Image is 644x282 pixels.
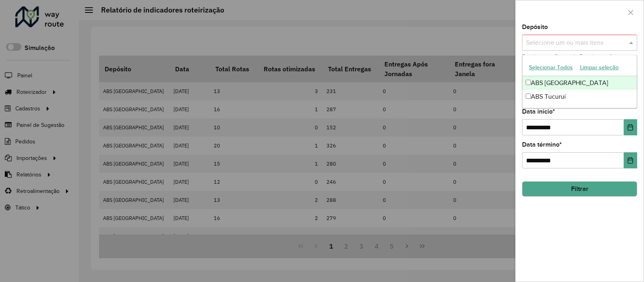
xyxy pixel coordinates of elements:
[522,90,637,104] div: ABS Tucuruí
[624,119,637,135] button: Choose Date
[522,107,555,116] label: Data início
[522,76,637,90] div: ABS [GEOGRAPHIC_DATA]
[522,22,548,32] label: Depósito
[522,181,637,197] button: Filtrar
[624,152,637,168] button: Choose Date
[522,140,562,149] label: Data término
[522,54,615,68] formly-validation-message: Depósito ou Grupo de Depósitos são obrigatórios
[576,61,622,74] button: Limpar seleção
[525,61,576,74] button: Selecionar Todos
[522,55,637,108] ng-dropdown-panel: Options list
